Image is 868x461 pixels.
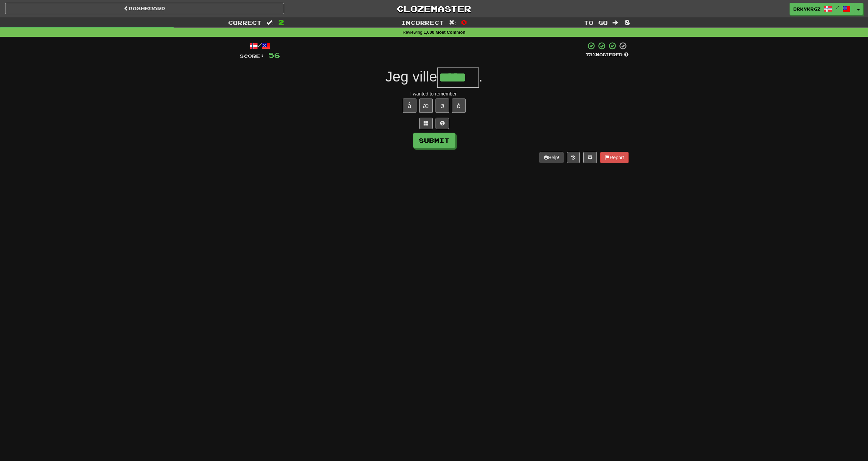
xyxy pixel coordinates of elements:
button: æ [419,99,433,113]
button: Switch sentence to multiple choice alt+p [419,118,433,129]
span: : [613,20,620,26]
span: 75 % [586,52,596,57]
button: Report [600,152,628,163]
span: Incorrect [401,19,444,26]
a: brkykrgz / [790,3,854,15]
button: Help! [540,152,564,163]
a: Dashboard [5,3,284,14]
span: 56 [268,51,280,59]
button: å [403,99,416,113]
span: / [836,5,839,10]
span: . [479,69,483,85]
span: : [266,20,274,26]
button: é [452,99,466,113]
span: Correct [228,19,262,26]
span: To go [584,19,608,26]
button: Single letter hint - you only get 1 per sentence and score half the points! alt+h [436,118,449,129]
span: 8 [624,18,630,26]
span: Jeg ville [385,69,437,85]
div: / [240,42,280,50]
span: 2 [278,18,284,26]
strong: 1,000 Most Common [424,30,465,35]
span: : [449,20,456,26]
a: Clozemaster [294,3,573,15]
button: Round history (alt+y) [567,152,580,163]
button: Submit [413,133,455,148]
span: 0 [461,18,467,26]
span: Score: [240,53,264,59]
span: brkykrgz [793,6,821,12]
div: I wanted to remember. [240,90,629,97]
div: Mastered [586,52,629,58]
button: ø [436,99,449,113]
